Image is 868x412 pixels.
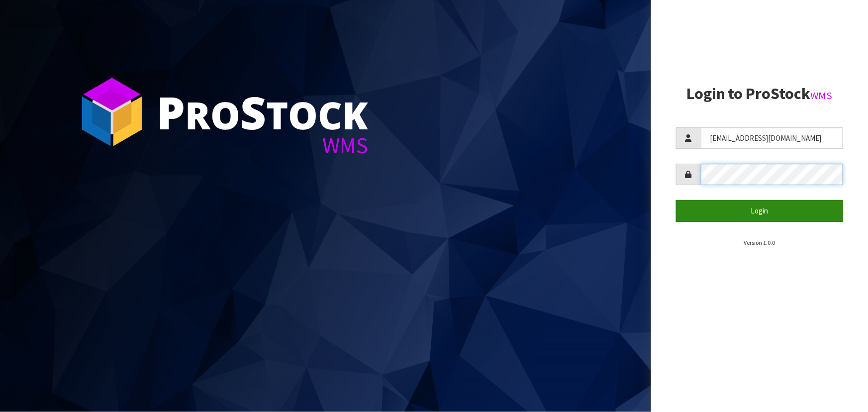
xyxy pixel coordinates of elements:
button: Login [676,200,843,221]
span: S [240,82,266,142]
h2: Login to ProStock [676,85,843,103]
small: Version 1.0.0 [744,239,775,246]
img: ProStock Cube [75,75,149,149]
span: P [157,82,185,142]
small: WMS [811,89,833,102]
input: Username [701,127,843,149]
div: WMS [157,134,368,157]
div: ro tock [157,90,368,134]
